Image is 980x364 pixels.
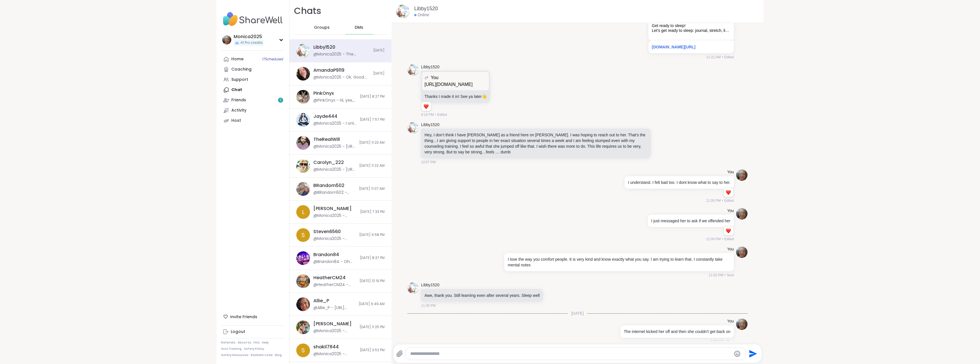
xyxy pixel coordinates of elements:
span: L [302,208,305,216]
span: 17 Scheduled [262,57,283,61]
span: [DATE] 7:33 PM [360,209,385,214]
span: • [435,112,436,117]
span: • [722,198,723,203]
h4: You [727,246,734,252]
button: Reactions: love [725,229,731,233]
textarea: Type your message [410,351,732,357]
img: https://sharewell-space-live.sfo3.digitaloceanspaces.com/user-generated/fd112b90-4d33-4654-881a-d... [296,113,310,127]
span: Edited [437,112,447,117]
div: @Monica2025 - [URL][DOMAIN_NAME] [313,167,356,172]
div: Libby1520 [313,44,335,50]
span: Edited [724,198,734,203]
a: Safety Policy [244,347,264,351]
div: Activity [231,108,246,113]
img: https://sharewell-space-live.sfo3.digitaloceanspaces.com/user-generated/22027137-b181-4a8c-aa67-6... [407,122,419,133]
span: Edited [724,55,734,60]
a: FAQ [254,341,260,345]
span: 11:30 PM [421,303,436,308]
div: @Brandon84 - Oh Shit I didn't know how hard that was 💐 well Im here for you [313,259,356,265]
span: [DATE] 11:25 PM [360,325,385,330]
p: The internet kicked her off and then she couldn't get back on [624,329,730,334]
div: Steven6560 [313,229,341,235]
img: https://sharewell-space-live.sfo3.digitaloceanspaces.com/user-generated/22027137-b181-4a8c-aa67-6... [407,282,419,294]
div: Brandon84 [313,252,339,258]
img: https://sharewell-space-live.sfo3.digitaloceanspaces.com/user-generated/3d39395a-5486-44ea-9184-d... [296,90,310,104]
div: Logout [231,329,245,335]
img: https://sharewell-space-live.sfo3.digitaloceanspaces.com/user-generated/3bf5b473-6236-4210-9da2-3... [296,320,310,334]
a: Libby1520 [421,64,440,70]
button: Reactions: love [725,190,731,195]
span: 👋 [482,94,487,99]
div: Reaction list [421,102,431,111]
img: ShareWell Nav Logo [221,9,285,29]
img: https://sharewell-space-live.sfo3.digitaloceanspaces.com/user-generated/0d92a1c0-b5fe-436d-b9ab-5... [296,159,310,173]
img: https://sharewell-space-live.sfo3.digitaloceanspaces.com/user-generated/9890d388-459a-40d4-b033-d... [296,297,310,311]
span: [DATE] 8:27 PM [360,94,385,99]
span: [DATE] 11:23 AM [359,140,385,145]
span: You [431,74,438,81]
a: Referrals [221,341,235,345]
span: • [724,339,726,344]
a: Friends1 [221,95,285,105]
img: https://sharewell-space-live.sfo3.digitaloceanspaces.com/user-generated/22027137-b181-4a8c-aa67-6... [296,44,310,57]
span: 1 [280,98,281,103]
div: @HeatherCM24 - [URL][DOMAIN_NAME] [313,282,356,288]
span: [DATE] 6:49 AM [359,302,385,307]
a: Redeem Code [251,353,273,357]
span: • [722,55,723,60]
div: BRandom502 [313,182,344,189]
p: Awe, thank you. Still learning even after several years. Sleep well [424,293,540,298]
img: https://sharewell-space-live.sfo3.digitaloceanspaces.com/user-generated/22027137-b181-4a8c-aa67-6... [407,64,419,76]
div: @Monica2025 - What do you mean? What happened? [313,236,356,242]
img: https://sharewell-space-live.sfo3.digitaloceanspaces.com/user-generated/41d32855-0ec4-4264-b983-4... [736,169,748,181]
span: S [301,231,305,239]
a: Libby1520 [421,122,440,128]
div: @Monica2025 - Thank you [PERSON_NAME]. I appreciate it and will keep it in mind in the future [313,328,356,334]
span: [DATE] 4:58 PM [359,233,385,237]
img: Monica2025 [222,35,231,44]
span: [DATE] 3:52 PM [360,348,385,353]
div: Invite Friends [221,312,285,322]
div: PinkOnyx [313,90,334,96]
div: Let's get ready to sleep: journal, stretch, light a candle, put on some music, and/or anything el... [652,28,730,33]
a: Libby1520 [414,5,438,12]
a: Host [221,116,285,126]
span: [DATE] [373,71,385,76]
h4: You [727,169,734,175]
span: 9:19 PM [421,112,434,117]
div: Get ready to sleep! [652,23,730,28]
span: 41 Pro credits [240,40,263,45]
div: AmandaP9119 [313,67,344,73]
img: https://sharewell-space-live.sfo3.digitaloceanspaces.com/user-generated/127af2b2-1259-4cf0-9fd7-7... [296,182,310,196]
div: Online [414,12,429,18]
div: shakil7844 [313,344,339,350]
span: s [301,346,305,355]
a: Safety Resources [221,353,248,357]
span: 11:21 AM [706,55,721,60]
div: Jayde444 [313,113,337,120]
span: 11:02 PM [709,273,723,278]
span: 10:57 PM [421,160,436,165]
span: Groups [314,25,330,30]
p: I just messaged her to ask if we offended her [651,218,730,224]
div: @BRandom502 - Thanks. I hope so. [313,190,356,196]
h1: Chats [294,5,321,17]
span: [DATE] 11:07 AM [359,186,385,191]
p: I understand. I felt bad too. I dont know what to say to her. [628,180,730,185]
button: Emoji picker [734,350,741,357]
span: • [724,273,726,278]
span: [DATE] [568,310,587,316]
div: Home [231,56,244,62]
h4: You [727,318,734,324]
div: @Monica2025 - Ok. Good luck [DATE]. Let me know if there is a way I can help [313,75,370,80]
div: Host [231,118,241,124]
button: Send [746,347,759,360]
div: Friends [231,97,246,103]
div: [PERSON_NAME] [313,321,352,327]
span: 6:53 AM [711,339,723,344]
p: Thanks I made it in! See ya later [424,94,487,99]
div: Carolyn_222 [313,159,344,166]
a: Help [262,341,269,345]
div: @PinkOnyx - Hi, yes, this is exactly how I felt when I was finally able to walk again ~ then my b... [313,98,356,103]
img: https://sharewell-space-live.sfo3.digitaloceanspaces.com/user-generated/e72d2dfd-06ae-43a5-b116-a... [296,274,310,288]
